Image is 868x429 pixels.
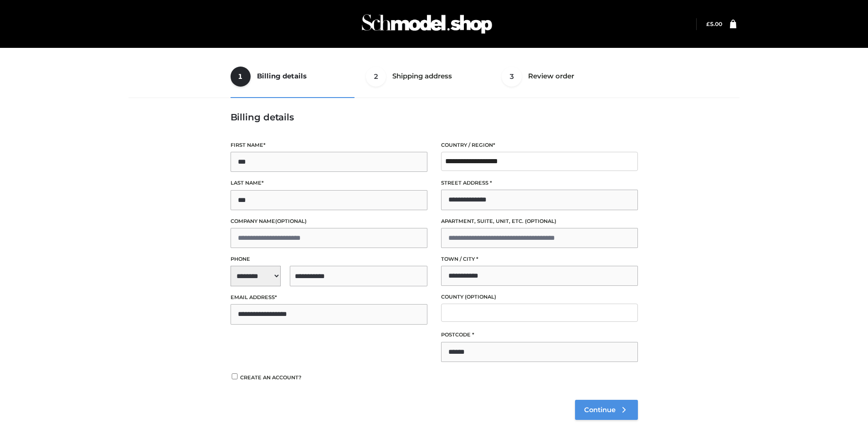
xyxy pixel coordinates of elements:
span: (optional) [275,218,307,224]
label: Apartment, suite, unit, etc. [441,217,638,226]
a: Continue [575,400,638,420]
span: £ [706,21,710,27]
label: Town / City [441,255,638,264]
label: Company name [231,217,427,226]
label: County [441,293,638,301]
a: £5.00 [706,21,722,27]
img: Schmodel Admin 964 [359,6,495,42]
label: Phone [231,255,427,264]
h3: Billing details [231,112,638,123]
label: Email address [231,293,427,302]
label: Last name [231,179,427,187]
span: (optional) [525,218,556,224]
input: Create an account? [231,373,239,379]
label: Country / Region [441,141,638,150]
bdi: 5.00 [706,21,722,27]
span: Continue [584,406,616,414]
label: Postcode [441,331,638,339]
span: (optional) [465,294,496,300]
label: Street address [441,179,638,187]
span: Create an account? [240,374,302,381]
label: First name [231,141,427,150]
